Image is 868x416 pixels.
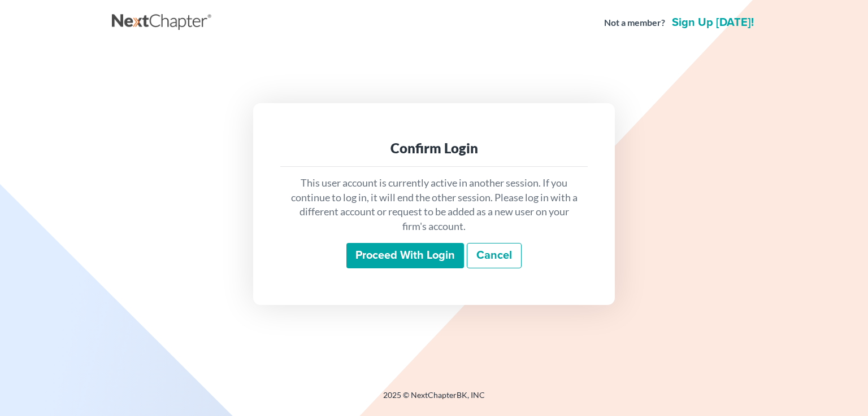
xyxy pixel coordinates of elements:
[289,176,579,234] p: This user account is currently active in another session. If you continue to log in, it will end ...
[346,243,464,269] input: Proceed with login
[467,243,522,269] a: Cancel
[289,139,579,157] div: Confirm Login
[670,17,756,28] a: Sign up [DATE]!
[112,390,756,410] div: 2025 © NextChapterBK, INC
[604,16,665,29] strong: Not a member?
